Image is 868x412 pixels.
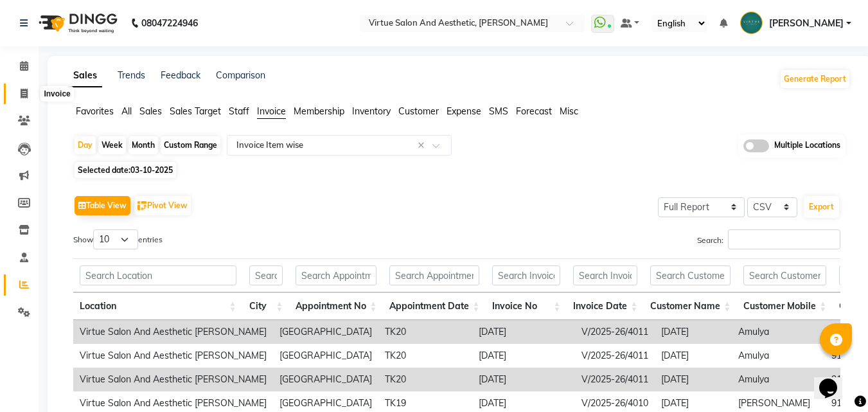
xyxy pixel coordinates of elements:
[814,361,855,399] iframe: chat widget
[567,292,644,320] th: Invoice Date: activate to sort column ascending
[139,105,162,117] span: Sales
[489,105,508,117] span: SMS
[68,64,102,87] a: Sales
[243,292,290,320] th: City: activate to sort column ascending
[740,12,763,34] img: Vignesh
[378,368,472,391] td: TK20
[575,368,655,391] td: V/2025-26/4011
[383,292,486,320] th: Appointment Date: activate to sort column ascending
[128,136,158,154] div: Month
[93,229,138,249] select: Showentries
[804,196,839,218] button: Export
[249,265,283,285] input: Search City
[257,105,286,117] span: Invoice
[229,105,249,117] span: Staff
[33,5,121,41] img: logo
[737,292,833,320] th: Customer Mobile: activate to sort column ascending
[170,105,221,117] span: Sales Target
[378,320,472,344] td: TK20
[650,265,731,285] input: Search Customer Name
[697,229,840,249] label: Search:
[378,344,472,368] td: TK20
[743,265,826,285] input: Search Customer Mobile
[486,292,567,320] th: Invoice No: activate to sort column ascending
[732,344,825,368] td: Amulya
[76,105,114,117] span: Favorites
[73,368,273,391] td: Virtue Salon And Aesthetic [PERSON_NAME]
[294,105,344,117] span: Membership
[389,265,479,285] input: Search Appointment Date
[161,69,200,81] a: Feedback
[575,344,655,368] td: V/2025-26/4011
[118,69,145,81] a: Trends
[73,320,273,344] td: Virtue Salon And Aesthetic [PERSON_NAME]
[774,139,840,152] span: Multiple Locations
[75,162,176,178] span: Selected date:
[732,368,825,391] td: Amulya
[769,17,844,30] span: [PERSON_NAME]
[728,229,840,249] input: Search:
[161,136,220,154] div: Custom Range
[472,344,575,368] td: [DATE]
[352,105,391,117] span: Inventory
[560,105,578,117] span: Misc
[73,344,273,368] td: Virtue Salon And Aesthetic [PERSON_NAME]
[75,196,130,215] button: Table View
[75,136,96,154] div: Day
[575,320,655,344] td: V/2025-26/4011
[418,139,429,152] span: Clear all
[655,368,732,391] td: [DATE]
[273,344,378,368] td: [GEOGRAPHIC_DATA]
[141,5,198,41] b: 08047224946
[296,265,376,285] input: Search Appointment No
[40,86,73,102] div: Invoice
[273,368,378,391] td: [GEOGRAPHIC_DATA]
[492,265,560,285] input: Search Invoice No
[781,70,849,88] button: Generate Report
[216,69,265,81] a: Comparison
[121,105,132,117] span: All
[398,105,439,117] span: Customer
[644,292,737,320] th: Customer Name: activate to sort column ascending
[573,265,637,285] input: Search Invoice Date
[80,265,236,285] input: Search Location
[73,229,163,249] label: Show entries
[73,292,243,320] th: Location: activate to sort column ascending
[273,320,378,344] td: [GEOGRAPHIC_DATA]
[472,368,575,391] td: [DATE]
[134,196,191,215] button: Pivot View
[516,105,552,117] span: Forecast
[447,105,481,117] span: Expense
[655,320,732,344] td: [DATE]
[130,165,173,175] span: 03-10-2025
[472,320,575,344] td: [DATE]
[655,344,732,368] td: [DATE]
[732,320,825,344] td: Amulya
[137,201,147,211] img: pivot.png
[98,136,126,154] div: Week
[289,292,383,320] th: Appointment No: activate to sort column ascending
